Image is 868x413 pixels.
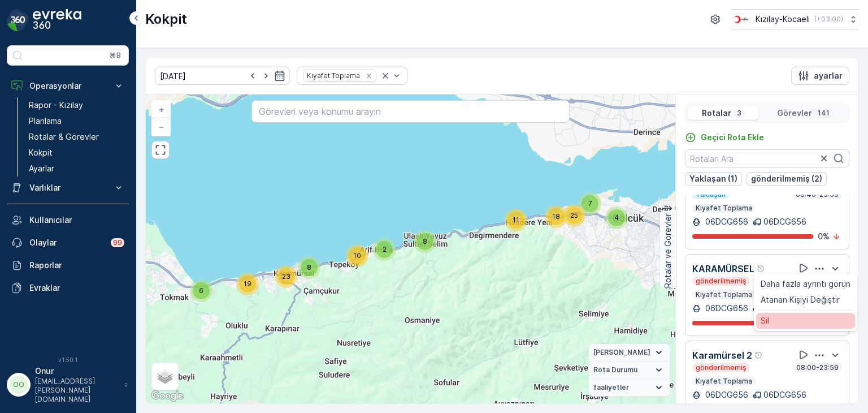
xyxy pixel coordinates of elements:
input: dd/mm/yyyy [155,67,290,85]
p: Rapor - Kızılay [29,100,83,111]
a: Bu bölgeyi Google Haritalar'da açın (yeni pencerede açılır) [149,389,186,403]
a: Rotalar & Görevler [24,129,129,145]
span: faaliyetler [593,383,629,392]
span: Daha fazla ayrıntı görün [761,278,850,290]
a: Olaylar99 [7,231,129,254]
p: 0 % [818,231,830,242]
a: Kokpit [24,145,129,161]
img: logo_dark-DEwI_e13.png [33,9,81,32]
span: [PERSON_NAME] [593,348,650,357]
p: Yaklaşan (1) [689,173,737,184]
span: 23 [282,272,290,281]
p: Operasyonlar [29,80,106,92]
a: Ayarlar [24,161,129,177]
a: Rapor - Kızılay [24,97,129,113]
summary: faaliyetler [589,379,670,397]
p: 99 [113,238,122,247]
p: ( +03:00 ) [814,15,843,24]
summary: Rota Durumu [589,362,670,379]
span: 8 [307,263,311,272]
span: 4 [614,213,619,222]
div: 23 [275,265,297,288]
button: OOOnur[EMAIL_ADDRESS][PERSON_NAME][DOMAIN_NAME] [7,365,129,404]
p: [EMAIL_ADDRESS][PERSON_NAME][DOMAIN_NAME] [35,377,119,404]
p: gönderilmemiş (2) [751,173,822,184]
a: Kullanıcılar [7,209,129,231]
div: 10 [346,244,368,267]
button: Yaklaşan (1) [685,172,742,186]
p: 3 [736,109,743,118]
a: Uzaklaştır [153,118,170,135]
p: Karamürsel 2 [692,349,752,362]
p: Kokpit [145,10,187,28]
p: Planlama [29,115,62,127]
p: Rotalar [702,107,731,119]
p: 06DCG656 [763,216,806,227]
img: Google [149,389,186,403]
button: gönderilmemiş (2) [747,172,827,186]
p: 06DCG656 [703,389,748,401]
div: Kıyafet Toplama [303,70,362,81]
button: ayarlar [791,67,849,85]
p: ayarlar [814,70,843,81]
p: Kızılay-Kocaeli [756,14,810,25]
p: Kullanıcılar [29,214,124,226]
ul: Menu [754,274,857,331]
p: 06DCG656 [703,303,748,314]
span: − [159,122,164,131]
span: 18 [552,212,560,221]
a: Yakınlaştır [153,101,170,118]
p: Ayarlar [29,163,54,174]
a: Evraklar [7,277,129,299]
p: Rotalar & Görevler [29,131,99,143]
p: Olaylar [29,237,104,248]
summary: [PERSON_NAME] [589,344,670,362]
div: 6 [190,279,212,302]
div: 4 [605,206,628,229]
img: logo [7,9,29,32]
div: 25 [563,204,585,227]
p: KARAMÜRSEL [692,262,754,276]
p: Yaklaşan [695,190,727,199]
span: 19 [244,279,251,288]
a: Raporlar [7,254,129,277]
input: Görevleri veya konumu arayın [251,100,569,123]
span: v 1.50.1 [7,356,129,363]
span: Rota Durumu [593,365,637,375]
p: Raporlar [29,260,124,271]
p: Kıyafet Toplama [695,290,753,299]
p: 141 [817,109,831,118]
input: Rotaları Ara [685,149,849,167]
p: 06DCG656 [703,216,748,227]
span: 2 [383,245,387,253]
span: 7 [588,199,592,208]
span: + [159,105,164,114]
p: Varlıklar [29,182,106,193]
button: Operasyonlar [7,75,129,97]
p: Kıyafet Toplama [695,204,753,213]
p: Rotalar ve Görevler [662,213,674,288]
div: 8 [298,256,320,279]
span: Atanan Kişiyi Değiştir [761,294,840,306]
button: Varlıklar [7,177,129,199]
p: 08:00-23:59 [795,363,840,372]
p: gönderilmemiş [695,363,748,372]
p: Görevler [777,107,812,119]
div: 19 [236,273,259,295]
span: 11 [513,216,519,224]
p: Kıyafet Toplama [695,377,753,386]
span: 6 [199,286,203,295]
p: Evraklar [29,282,124,294]
p: 06DCG656 [763,389,806,401]
a: Daha fazla ayrıntı görün [756,276,855,292]
div: 8 [414,230,436,253]
span: 8 [423,237,427,246]
img: k%C4%B1z%C4%B1lay_0jL9uU1.png [731,13,751,25]
div: 11 [505,209,527,231]
p: 08:40-23:59 [795,190,840,199]
p: ⌘B [110,51,121,60]
p: gönderilmemiş [695,277,748,286]
div: Yardım Araç İkonu [757,264,766,273]
p: Kokpit [29,147,53,158]
div: Remove Kıyafet Toplama [363,71,375,80]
